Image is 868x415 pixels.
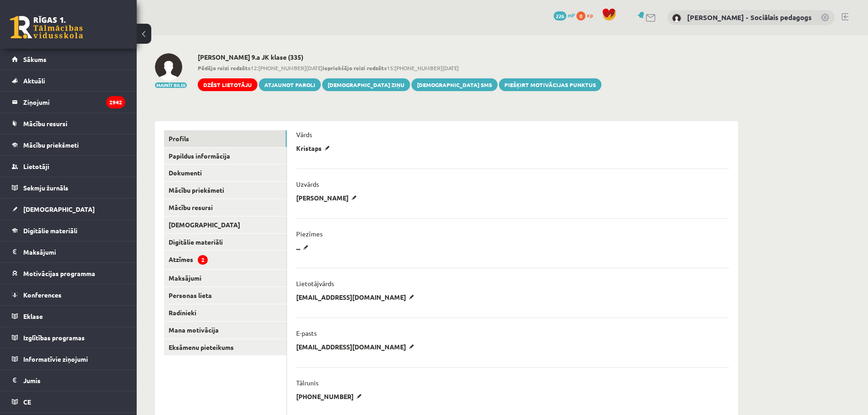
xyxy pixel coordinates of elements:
a: Piešķirt motivācijas punktus [499,78,601,91]
a: Mana motivācija [164,322,287,338]
span: Sākums [23,55,46,63]
a: Jumis [12,370,125,391]
a: Rīgas 1. Tālmācības vidusskola [10,16,83,39]
a: Eklase [12,306,125,327]
p: Lietotājvārds [296,279,334,287]
span: Jumis [23,376,41,384]
span: Lietotāji [23,162,49,170]
p: Tālrunis [296,379,318,387]
span: Motivācijas programma [23,269,95,277]
span: 0 [576,11,586,20]
a: Motivācijas programma [12,263,125,284]
a: Sekmju žurnāls [12,177,125,198]
h2: [PERSON_NAME] 9.a JK klase (335) [198,53,601,61]
i: 2942 [106,96,125,108]
legend: Ziņojumi [23,92,125,113]
a: Maksājumi [164,270,287,287]
span: 12:[PHONE_NUMBER][DATE] 15:[PHONE_NUMBER][DATE] [198,64,601,72]
p: [PERSON_NAME] [296,194,360,202]
a: Sākums [12,49,125,70]
a: Atjaunot paroli [259,78,321,91]
a: Radinieki [164,304,287,321]
p: Kristaps [296,144,333,152]
a: Digitālie materiāli [164,234,287,251]
a: 0 xp [576,11,597,19]
span: Izglītības programas [23,333,85,342]
b: Iepriekšējo reizi redzēts [323,64,387,72]
a: Mācību resursi [12,113,125,134]
p: E-pasts [296,329,317,337]
a: [DEMOGRAPHIC_DATA] ziņu [322,78,410,91]
span: Sekmju žurnāls [23,184,68,192]
img: Dagnija Gaubšteina - Sociālais pedagogs [672,14,681,23]
span: Mācību priekšmeti [23,141,79,149]
img: Kristaps Kirilins [155,53,182,81]
a: Mācību priekšmeti [164,182,287,199]
a: Papildus informācija [164,148,287,164]
p: [EMAIL_ADDRESS][DOMAIN_NAME] [296,343,417,351]
span: xp [587,11,593,19]
span: mP [568,11,575,19]
b: Pēdējo reizi redzēts [198,64,251,72]
a: Dokumenti [164,164,287,181]
a: Profils [164,130,287,147]
span: Eklase [23,312,43,320]
p: Vārds [296,130,312,138]
a: Maksājumi [12,241,125,262]
a: Mācību priekšmeti [12,134,125,155]
a: Informatīvie ziņojumi [12,348,125,369]
a: Izglītības programas [12,327,125,348]
a: [DEMOGRAPHIC_DATA] [12,199,125,220]
span: Konferences [23,291,62,299]
p: Uzvārds [296,180,319,188]
a: Personas lieta [164,287,287,304]
span: 2 [198,255,208,265]
legend: Maksājumi [23,241,125,262]
span: [DEMOGRAPHIC_DATA] [23,205,95,213]
button: Mainīt bildi [155,82,187,88]
a: Eksāmenu pieteikums [164,339,287,356]
span: 226 [554,11,566,20]
span: CE [23,398,31,406]
a: CE [12,391,125,412]
a: 226 mP [554,11,575,19]
span: Aktuāli [23,77,45,85]
span: Informatīvie ziņojumi [23,355,88,363]
a: Digitālie materiāli [12,220,125,241]
a: Dzēst lietotāju [198,78,257,91]
a: [PERSON_NAME] - Sociālais pedagogs [687,13,812,22]
p: ... [296,243,312,251]
span: Digitālie materiāli [23,226,77,235]
span: Mācību resursi [23,119,67,128]
p: [EMAIL_ADDRESS][DOMAIN_NAME] [296,293,417,301]
a: [DEMOGRAPHIC_DATA] [164,216,287,233]
a: Aktuāli [12,70,125,91]
a: [DEMOGRAPHIC_DATA] SMS [411,78,498,91]
a: Mācību resursi [164,199,287,216]
a: Ziņojumi2942 [12,92,125,113]
a: Lietotāji [12,156,125,177]
a: Konferences [12,284,125,305]
p: Piezīmes [296,230,323,238]
a: Atzīmes2 [164,251,287,269]
p: [PHONE_NUMBER] [296,392,365,400]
